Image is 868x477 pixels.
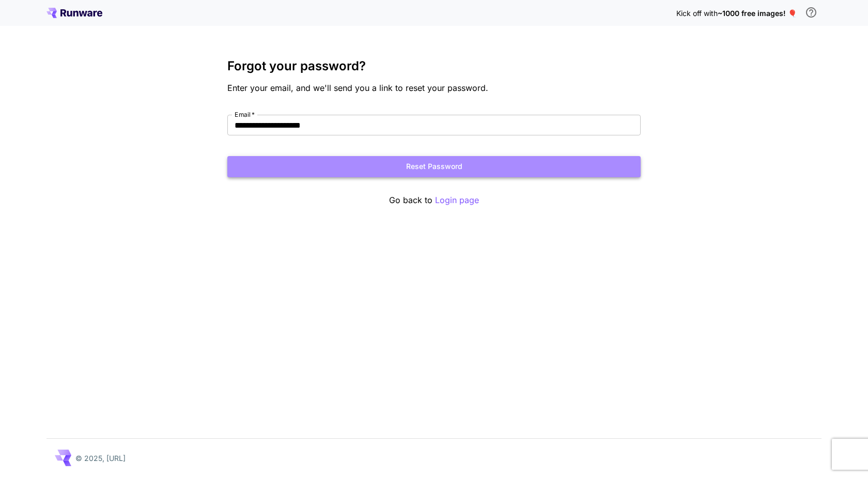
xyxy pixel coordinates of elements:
p: Enter your email, and we'll send you a link to reset your password. [227,82,641,94]
h3: Forgot your password? [227,59,641,73]
label: Email [235,110,255,119]
button: Login page [435,194,479,207]
span: ~1000 free images! 🎈 [718,9,797,18]
p: © 2025, [URL] [75,453,126,464]
span: Kick off with [676,9,718,18]
button: Reset Password [227,156,641,177]
p: Go back to [227,194,641,207]
button: In order to qualify for free credit, you need to sign up with a business email address and click ... [801,2,822,23]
